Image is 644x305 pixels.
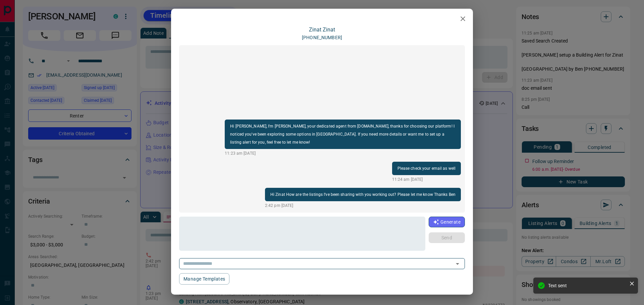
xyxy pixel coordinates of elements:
p: [PHONE_NUMBER] [302,34,342,41]
p: Hi Zinat How are the listings I’ve been sharing with you working out? Please let me know Thanks Ben [270,190,455,199]
p: Hi [PERSON_NAME], I'm [PERSON_NAME], your dedicated agent from [DOMAIN_NAME], thanks for choosing... [230,122,455,146]
p: 11:24 am [DATE] [392,176,461,182]
div: Text sent [548,283,627,288]
p: 2:42 pm [DATE] [265,203,461,209]
p: Please check your email as well [397,164,456,172]
button: Generate [429,217,465,227]
p: 11:23 am [DATE] [225,150,461,156]
button: Open [453,259,462,269]
a: Zinat Zinat [309,26,335,33]
button: Manage Templates [179,273,229,285]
